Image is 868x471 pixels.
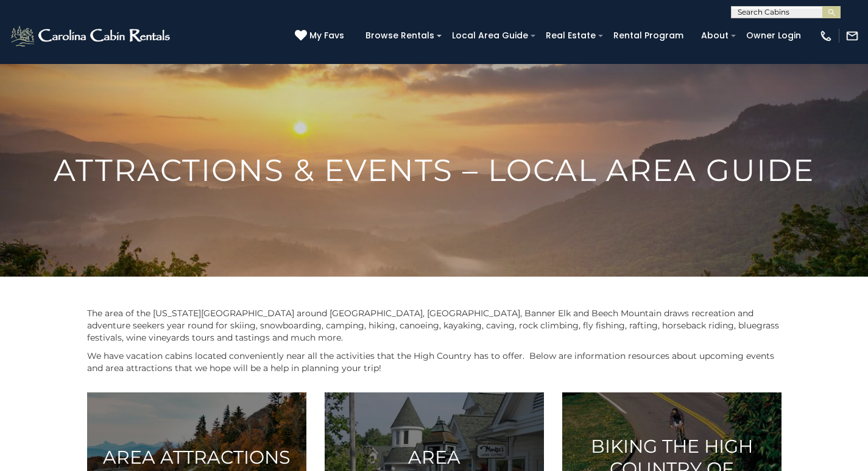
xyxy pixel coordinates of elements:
img: White-1-2.png [9,24,174,48]
span: My Favs [309,29,344,42]
a: Browse Rentals [359,26,440,45]
a: Owner Login [740,26,807,45]
a: My Favs [295,29,347,43]
p: We have vacation cabins located conveniently near all the activities that the High Country has to... [87,350,782,374]
img: mail-regular-white.png [845,29,859,43]
a: Local Area Guide [446,26,534,45]
p: The area of the [US_STATE][GEOGRAPHIC_DATA] around [GEOGRAPHIC_DATA], [GEOGRAPHIC_DATA], Banner E... [87,307,782,344]
a: Rental Program [607,26,690,45]
img: phone-regular-white.png [819,29,833,43]
a: Real Estate [540,26,602,45]
a: About [695,26,735,45]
